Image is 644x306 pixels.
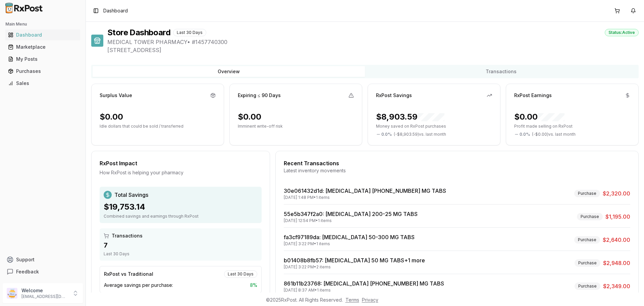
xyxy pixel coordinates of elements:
div: Recent Transactions [284,159,630,167]
a: 55e5b347f2a0: [MEDICAL_DATA] 200-25 MG TABS [284,211,418,217]
nav: breadcrumb [103,7,128,14]
p: Imminent write-off risk [238,124,354,129]
div: Purchase [574,236,600,244]
span: $2,640.00 [603,236,630,244]
div: Purchases [8,68,77,75]
button: Purchases [3,66,83,77]
a: Marketplace [5,41,80,53]
div: [DATE] 3:22 PM • 1 items [284,241,415,247]
a: fa3cf97189da: [MEDICAL_DATA] 50-300 MG TABS [284,234,415,241]
a: Dashboard [5,29,80,41]
button: My Posts [3,54,83,64]
p: [EMAIL_ADDRESS][DOMAIN_NAME] [21,294,68,299]
a: Purchases [5,65,80,77]
div: [DATE] 1:48 PM • 1 items [284,195,446,200]
span: Feedback [16,268,39,275]
button: Transactions [365,66,637,77]
span: ( - $8,903.59 ) vs. last month [394,132,446,137]
h2: Main Menu [5,21,80,27]
div: $0.00 [100,112,123,122]
div: [DATE] 8:37 AM • 1 items [284,288,444,293]
div: [DATE] 3:22 PM • 2 items [284,264,425,270]
span: $2,349.00 [603,282,630,290]
div: Purchase [574,190,600,197]
div: My Posts [8,56,77,62]
button: Support [3,254,83,266]
span: Average savings per purchase: [104,282,173,289]
div: Last 30 Days [104,251,258,257]
div: RxPost vs Traditional [104,271,153,277]
button: Sales [3,78,83,89]
p: Profit made selling on RxPost [514,124,630,129]
div: Last 30 Days [173,29,206,36]
div: How RxPost is helping your pharmacy [100,169,262,176]
img: RxPost Logo [3,3,46,13]
div: Combined savings and earnings through RxPost [104,214,258,219]
div: Purchase [575,282,600,290]
div: Marketplace [8,44,77,50]
div: RxPost Savings [376,92,412,99]
div: Expiring ≤ 90 Days [238,92,281,99]
div: $8,903.59 [376,112,444,122]
button: Feedback [3,266,83,278]
p: Welcome [21,287,68,294]
div: $19,753.14 [104,202,258,212]
div: Sales [8,80,77,87]
div: Last 30 Days [224,270,257,278]
img: User avatar [7,288,17,299]
span: $2,320.00 [603,189,630,198]
a: b01408b8fb57: [MEDICAL_DATA] 50 MG TABS+1 more [284,257,425,264]
div: Surplus Value [100,92,132,99]
span: $1,195.00 [605,213,630,221]
span: 8 % [250,282,257,289]
span: [STREET_ADDRESS] [107,46,639,54]
span: MEDICAL TOWER PHARMACY • # 1457740300 [107,38,639,46]
div: $0.00 [514,112,565,122]
div: Dashboard [8,32,77,38]
h1: Store Dashboard [107,27,170,38]
div: Status: Active [605,29,639,36]
span: ( - $0.00 ) vs. last month [532,132,576,137]
div: RxPost Impact [100,159,262,167]
div: Purchase [575,259,600,267]
span: Dashboard [103,7,128,14]
span: Transactions [112,232,143,239]
a: My Posts [5,53,80,65]
div: 7 [104,241,258,250]
div: $0.00 [238,112,261,122]
button: Overview [93,66,365,77]
a: 861b11b23768: [MEDICAL_DATA] [PHONE_NUMBER] MG TABS [284,280,444,287]
span: 0.0 % [381,132,392,137]
button: Dashboard [3,30,83,40]
a: Sales [5,77,80,89]
a: 30e061432d1d: [MEDICAL_DATA] [PHONE_NUMBER] MG TABS [284,187,446,194]
a: Terms [345,297,359,303]
a: Privacy [362,297,378,303]
span: Total Savings [114,191,148,199]
div: Purchase [577,213,603,220]
p: Money saved on RxPost purchases [376,124,492,129]
button: Marketplace [3,42,83,52]
div: Latest inventory movements [284,167,630,174]
div: [DATE] 12:54 PM • 1 items [284,218,418,223]
p: Idle dollars that could be sold / transferred [100,124,216,129]
span: $2,948.00 [603,259,630,267]
span: 0.0 % [520,132,530,137]
div: RxPost Earnings [514,92,552,99]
